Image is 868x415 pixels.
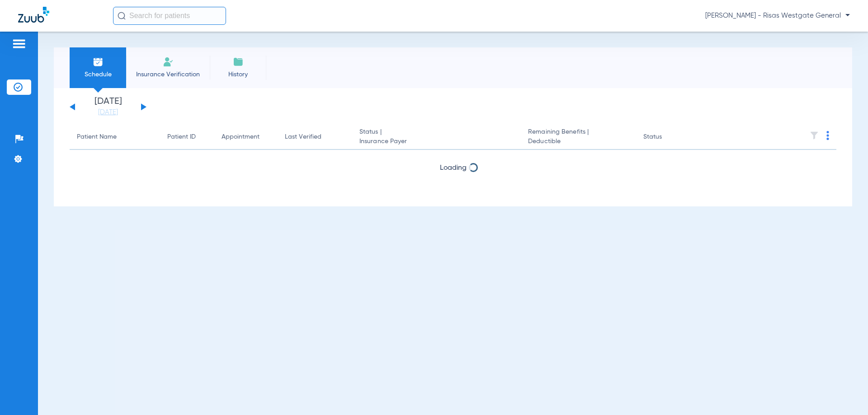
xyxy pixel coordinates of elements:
[636,125,697,150] th: Status
[18,7,49,23] img: Zuub Logo
[222,132,259,142] div: Appointment
[167,132,196,142] div: Patient ID
[93,56,104,67] img: Schedule
[285,132,321,142] div: Last Verified
[133,70,203,79] span: Insurance Verification
[217,70,259,79] span: History
[76,70,119,79] span: Schedule
[233,56,244,67] img: History
[81,97,135,117] li: [DATE]
[118,12,126,20] img: Search Icon
[359,137,514,146] span: Insurance Payer
[12,38,26,49] img: hamburger-icon
[810,131,819,140] img: filter.svg
[77,132,153,142] div: Patient Name
[521,125,636,150] th: Remaining Benefits |
[528,137,628,146] span: Deductible
[352,125,521,150] th: Status |
[705,11,850,20] span: [PERSON_NAME] - Risas Westgate General
[167,132,207,142] div: Patient ID
[222,132,270,142] div: Appointment
[81,108,135,117] a: [DATE]
[440,164,467,172] span: Loading
[163,56,174,67] img: Manual Insurance Verification
[113,7,226,25] input: Search for patients
[285,132,345,142] div: Last Verified
[77,132,117,142] div: Patient Name
[826,131,829,140] img: group-dot-blue.svg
